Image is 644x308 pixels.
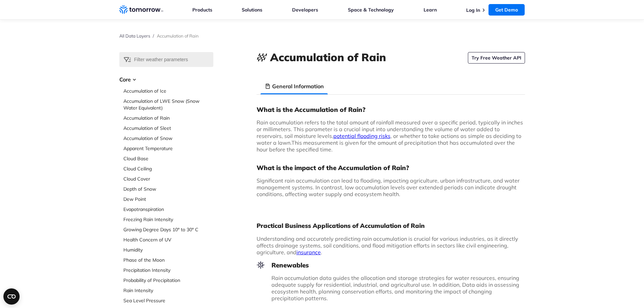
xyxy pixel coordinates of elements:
a: Phase of the Moon [123,257,213,263]
a: potential flooding risks [333,133,390,139]
a: Learn [424,7,437,13]
a: Cloud Ceiling [123,165,213,172]
span: This measurement is given for the amount of precipitation that has accumulated over the hour befo... [257,139,515,153]
a: Accumulation of Snow [123,135,213,142]
h3: What is the impact of the Accumulation of Rain? [257,164,525,172]
h1: Accumulation of Rain [270,50,386,65]
h3: What is the Accumulation of Rain? [257,105,525,114]
a: Cloud Base [123,155,213,162]
a: Depth of Snow [123,186,213,192]
a: Freezing Rain Intensity [123,216,213,223]
h3: General Information [272,82,324,90]
h3: Renewables [257,261,525,269]
a: Home link [119,5,163,15]
a: insurance [296,249,321,256]
a: Developers [292,7,318,13]
a: All Data Layers [119,33,150,39]
span: / [153,33,154,39]
a: Log In [466,7,480,13]
a: Cloud Cover [123,175,213,182]
a: Dew Point [123,196,213,203]
a: Evapotranspiration [123,206,213,213]
a: Space & Technology [348,7,394,13]
span: Accumulation of Rain [157,33,199,39]
a: Rain Intensity [123,287,213,294]
button: Open CMP widget [3,288,20,305]
a: Sea Level Pressure [123,297,213,304]
a: Health Concern of UV [123,236,213,243]
span: Rain accumulation data guides the allocation and storage strategies for water resources, ensuring... [271,275,519,302]
a: Probability of Precipitation [123,277,213,284]
a: Products [192,7,212,13]
a: Get Demo [488,4,525,16]
a: Accumulation of Ice [123,88,213,94]
li: General Information [261,78,328,94]
input: Filter weather parameters [119,52,213,67]
h2: Practical Business Applications of Accumulation of Rain [257,222,525,230]
a: Growing Degree Days 10° to 30° C [123,226,213,233]
a: Accumulation of Sleet [123,125,213,132]
a: Accumulation of Rain [123,115,213,121]
a: Accumulation of LWE Snow (Snow Water Equivalent) [123,98,213,111]
a: Solutions [242,7,262,13]
h3: Core [119,75,213,84]
span: Understanding and accurately predicting rain accumulation is crucial for various industries, as i... [257,235,518,256]
a: Apparent Temperature [123,145,213,152]
span: Rain accumulation refers to the total amount of rainfall measured over a specific period, typical... [257,119,523,146]
a: Try Free Weather API [468,52,525,64]
span: Significant rain accumulation can lead to flooding, impacting agriculture, urban infrastructure, ... [257,177,520,197]
a: Humidity [123,246,213,253]
a: Precipitation Intensity [123,267,213,274]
